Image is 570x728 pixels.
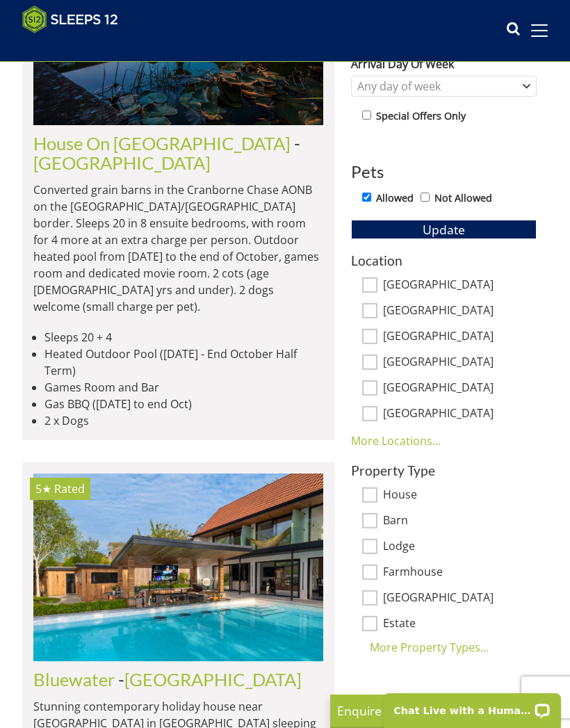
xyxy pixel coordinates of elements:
label: [GEOGRAPHIC_DATA] [383,330,537,345]
li: Heated Outdoor Pool ([DATE] - End October Half Term) [44,346,323,379]
img: Sleeps 12 [22,6,118,33]
iframe: Customer reviews powered by Trustpilot [15,42,161,54]
label: Barn [383,514,537,529]
h3: Pets [351,163,537,181]
a: Bluewater [33,669,115,690]
h3: Location [351,253,537,268]
span: - [118,669,302,690]
a: [GEOGRAPHIC_DATA] [124,669,302,690]
div: Any day of week [354,79,519,94]
label: Allowed [376,191,414,206]
a: More Locations... [351,433,441,448]
label: Estate [383,617,537,632]
span: Update [423,221,465,238]
label: Lodge [383,540,537,555]
span: Bluewater has a 5 star rating under the Quality in Tourism Scheme [35,481,51,496]
li: Gas BBQ ([DATE] to end Oct) [44,396,323,412]
button: Update [351,220,537,239]
label: [GEOGRAPHIC_DATA] [383,407,537,422]
div: Combobox [351,76,537,97]
label: Not Allowed [434,191,492,206]
label: [GEOGRAPHIC_DATA] [383,278,537,293]
a: House On [GEOGRAPHIC_DATA] [33,133,291,154]
a: 5★ Rated [33,474,323,661]
img: bluewater-bristol-holiday-accomodation-home-stays-8.original.jpg [33,474,323,661]
label: Arrival Day Of Week [351,56,537,72]
label: [GEOGRAPHIC_DATA] [383,381,537,396]
li: Games Room and Bar [44,379,323,396]
span: - [33,133,300,173]
iframe: LiveChat chat widget [375,684,570,728]
h3: Property Type [351,463,537,478]
p: Converted grain barns in the Cranborne Chase AONB on the [GEOGRAPHIC_DATA]/[GEOGRAPHIC_DATA] bord... [33,181,323,315]
span: Rated [54,481,85,496]
label: [GEOGRAPHIC_DATA] [383,304,537,319]
label: Farmhouse [383,565,537,581]
li: 2 x Dogs [44,412,323,429]
label: House [383,488,537,503]
label: [GEOGRAPHIC_DATA] [383,355,537,371]
label: Special Offers Only [376,108,466,124]
div: More Property Types... [351,639,537,656]
a: [GEOGRAPHIC_DATA] [33,152,211,173]
p: Enquire Now [337,702,546,720]
label: [GEOGRAPHIC_DATA] [383,591,537,606]
li: Sleeps 20 + 4 [44,329,323,346]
